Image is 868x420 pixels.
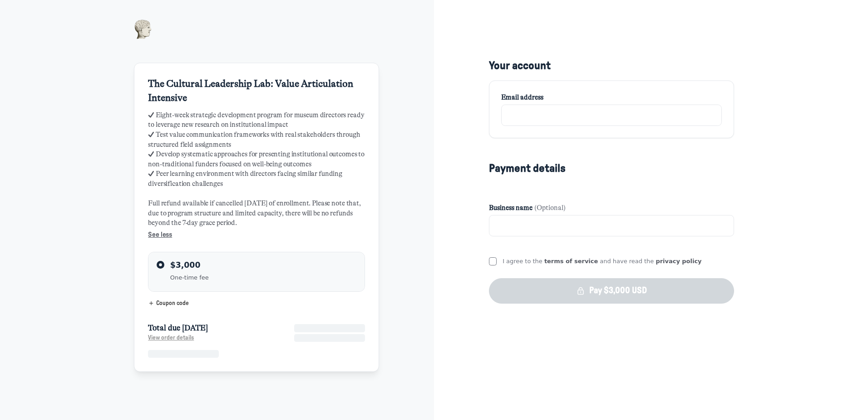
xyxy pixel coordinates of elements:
button: Pay $3,000 USD [489,278,734,304]
span: Coupon code [156,300,189,306]
button: View order details [148,334,194,342]
button: Coupon code [148,300,365,307]
button: See less [148,230,365,240]
span: ✓ Eight-week strategic development program for museum directors ready to leverage new research on... [148,110,365,240]
a: privacy policy [656,258,701,265]
span: Business name [489,203,533,213]
input: $3,000One-time fee [157,261,164,269]
span: The Cultural Leadership Lab: Value Articulation Intensive [148,78,353,103]
span: One-time fee [170,274,209,281]
span: View order details [148,335,194,341]
span: Email address [501,93,543,103]
span: $3,000 [170,260,201,270]
span: I agree to the and have read the [503,258,701,265]
h5: Payment details [489,162,566,175]
h5: Your account [489,59,734,73]
span: Total due [DATE] [148,323,208,333]
span: (Optional) [534,203,566,213]
a: terms of service [544,258,598,265]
